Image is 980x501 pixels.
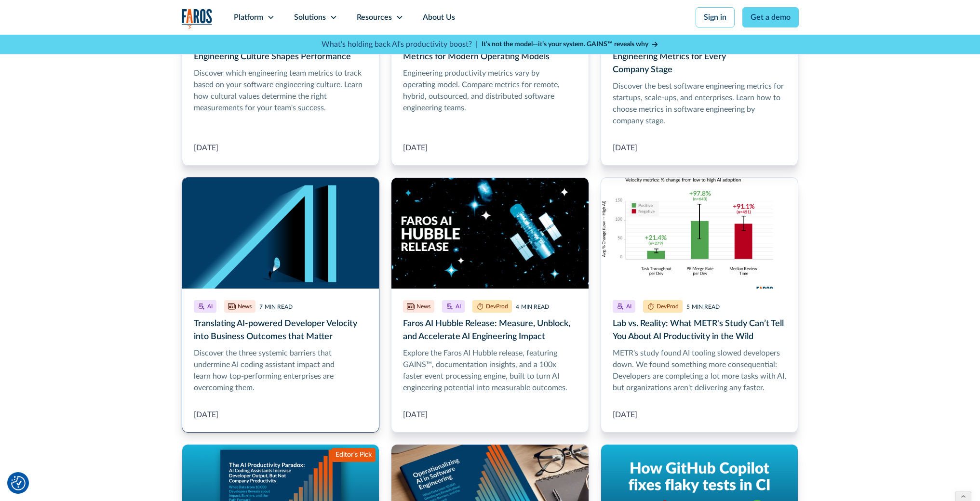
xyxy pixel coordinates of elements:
a: Get a demo [742,7,799,27]
img: The text Faros AI Hubble Release over an image of the Hubble telescope in a dark galaxy where som... [391,178,589,289]
div: Platform [234,12,263,23]
button: Cookie Settings [11,476,26,490]
div: Resources [357,12,392,23]
p: What's holding back AI's productivity boost? | [322,39,478,50]
a: Faros AI Hubble Release: Measure, Unblock, and Accelerate AI Engineering Impact [391,177,589,433]
img: Revisit consent button [11,476,26,490]
div: Solutions [294,12,326,23]
img: Logo of the analytics and reporting company Faros. [182,9,213,28]
a: It’s not the model—it’s your system. GAINS™ reveals why [482,40,659,50]
img: A chart from the AI Productivity Paradox Report 2025 showing that AI boosts output, but human rev... [601,178,798,289]
a: Lab vs. Reality: What METR's Study Can’t Tell You About AI Productivity in the Wild [601,177,799,433]
a: Translating AI-powered Developer Velocity into Business Outcomes that Matter [182,177,380,433]
a: Sign in [696,7,735,27]
strong: It’s not the model—it’s your system. GAINS™ reveals why [482,41,648,48]
a: home [182,9,213,28]
img: A dark blue background with the letters AI appearing to be walls, with a person walking through t... [182,178,379,289]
